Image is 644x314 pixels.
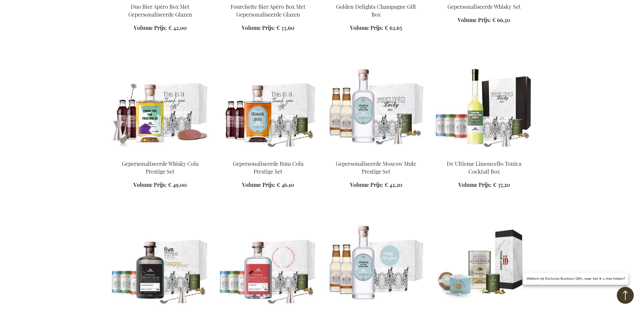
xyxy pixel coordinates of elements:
span: Volume Prijs: [350,24,383,31]
span: Volume Prijs: [458,181,492,188]
span: Volume Prijs: [134,24,167,31]
span: € 62,65 [385,24,402,31]
img: Gepersonaliseerde Moscow Mule Prestige Set [328,59,425,154]
span: € 42,00 [168,24,187,31]
a: Volume Prijs: € 37,20 [458,181,510,189]
a: Gepersonaliseerde Whisky Cola Prestige Set [122,160,199,175]
span: Volume Prijs: [458,16,491,23]
span: € 37,20 [493,181,510,188]
a: Volume Prijs: € 46,10 [242,181,294,189]
a: Golden Delights Champagne Gift Box [336,3,416,18]
a: Duo Bier Apéro Box Met Gepersonaliseerde Glazen [128,3,192,18]
img: Ultimate Limoncello Tonica Cocktail Box [436,59,533,154]
img: Luxury Olive & Salt Culinary Set [436,216,533,311]
img: Personalised Rum Cola Prestige Set [220,59,317,154]
a: Ultimate Limoncello Tonica Cocktail Box [436,152,533,158]
span: € 42,20 [385,181,402,188]
span: Volume Prijs: [242,181,275,188]
a: Volume Prijs: € 42,20 [350,181,402,189]
span: Volume Prijs: [350,181,383,188]
a: Gepersonaliseerde Whisky Set [447,3,521,10]
a: Volume Prijs: € 42,00 [134,24,187,32]
img: Personalised Whiskey Cola Prestige Set [112,59,209,154]
a: Volume Prijs: € 33,60 [242,24,294,32]
a: De Ultieme Limoncello Tonica Cocktail Box [447,160,521,175]
img: Gepersonaliseerde Moscow Mule Premium Set [328,216,425,311]
a: Gepersonaliseerde Moscow Mule Prestige Set [336,160,416,175]
a: Personalised Whiskey Cola Prestige Set [112,152,209,158]
a: Volume Prijs: € 62,65 [350,24,402,32]
a: Gepersonaliseerde Moscow Mule Prestige Set [328,152,425,158]
a: Volume Prijs: € 66,30 [458,16,510,24]
img: Personalised Gin Tonic Prestige Set [220,216,317,311]
span: € 66,30 [492,16,510,23]
a: Personalised Rum Cola Prestige Set [220,152,317,158]
a: Fourchette Bier Apéro Box Met Gepersonaliseerde Glazen [231,3,306,18]
a: Volume Prijs: € 49,00 [133,181,187,189]
a: Gepersonaliseerde Rum Cola Prestige Set [233,160,303,175]
span: € 49,00 [168,181,187,188]
span: € 33,60 [276,24,294,31]
span: Volume Prijs: [133,181,167,188]
span: € 46,10 [277,181,294,188]
span: Volume Prijs: [242,24,275,31]
img: Personalised Gin Tonic Prestige Set [112,216,209,311]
